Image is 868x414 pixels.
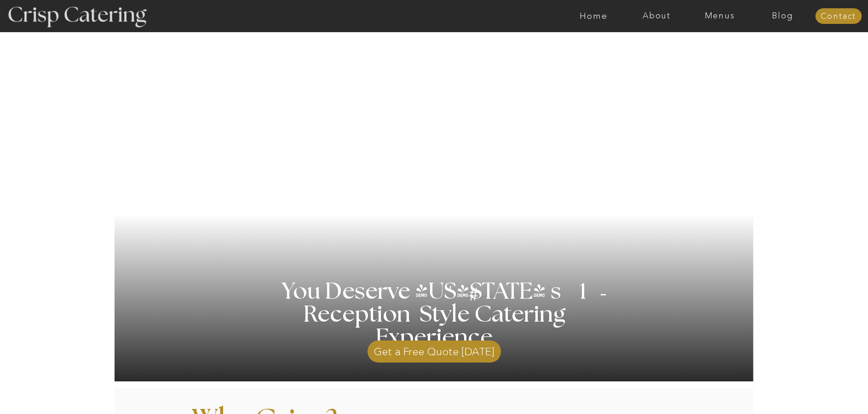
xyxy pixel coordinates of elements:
a: Menus [688,11,751,21]
a: Contact [815,12,862,21]
h3: ' [431,281,469,304]
h1: You Deserve [US_STATE] s 1 Reception Style Catering Experience [250,280,619,349]
a: Home [562,11,625,21]
h3: ' [582,270,609,322]
a: Blog [751,11,814,21]
h3: # [448,285,501,312]
a: Get a Free Quote [DATE] [368,336,501,363]
a: About [625,11,688,21]
iframe: podium webchat widget bubble [776,368,868,414]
